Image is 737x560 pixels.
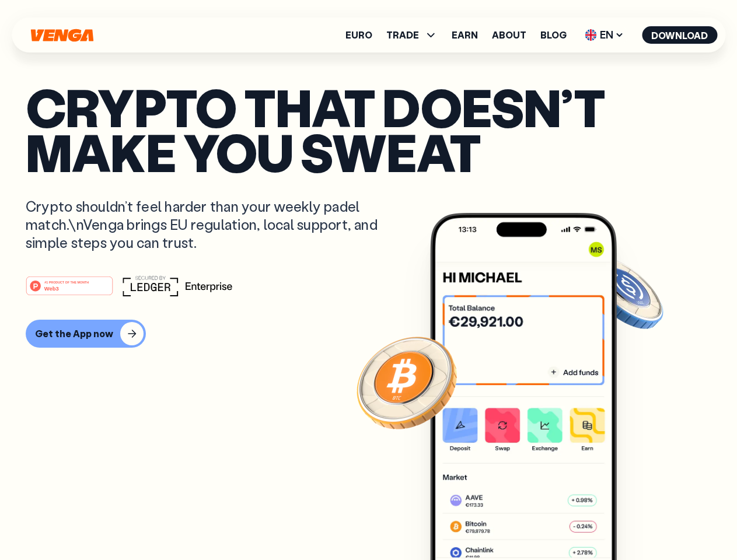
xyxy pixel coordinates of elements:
a: Blog [540,30,567,40]
button: Get the App now [26,320,146,348]
button: Download [642,26,717,44]
a: Earn [452,30,478,40]
p: Crypto shouldn’t feel harder than your weekly padel match.\nVenga brings EU regulation, local sup... [26,197,394,252]
a: #1 PRODUCT OF THE MONTHWeb3 [26,283,113,298]
a: Euro [345,30,372,40]
span: TRADE [386,28,438,42]
img: USDC coin [582,251,666,335]
span: TRADE [386,30,419,40]
a: Get the App now [26,320,711,348]
p: Crypto that doesn’t make you sweat [26,85,711,174]
div: Get the App now [35,328,113,339]
svg: Home [29,29,95,42]
a: About [492,30,526,40]
img: flag-uk [585,29,596,41]
tspan: #1 PRODUCT OF THE MONTH [44,280,89,283]
img: Bitcoin [354,330,459,435]
span: EN [581,26,628,44]
tspan: Web3 [44,285,59,291]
